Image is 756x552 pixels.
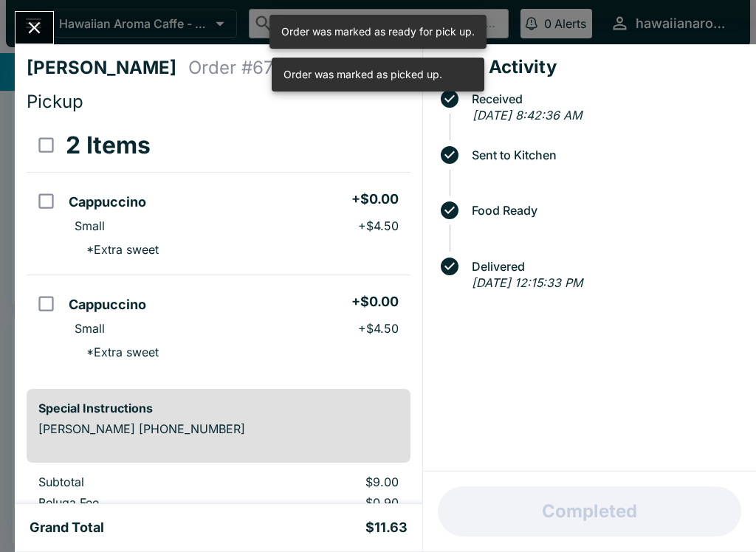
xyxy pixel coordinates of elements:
[435,56,744,78] h4: Order Activity
[472,108,582,123] em: [DATE] 8:42:36 AM
[75,242,159,257] p: * Extra sweet
[464,92,744,106] span: Received
[351,190,399,208] h5: + $0.00
[69,296,146,314] h5: Cappuccino
[75,218,105,233] p: Small
[69,193,146,211] h5: Cappuccino
[464,260,744,273] span: Delivered
[75,345,159,359] p: * Extra sweet
[472,275,583,290] em: [DATE] 12:15:33 PM
[38,401,399,415] h6: Special Instructions
[265,495,399,510] p: $0.90
[27,91,83,112] span: Pickup
[365,519,408,537] h5: $11.63
[30,519,104,537] h5: Grand Total
[66,131,151,160] h3: 2 Items
[351,293,399,311] h5: + $0.00
[464,148,744,162] span: Sent to Kitchen
[38,495,241,510] p: Beluga Fee
[283,62,442,87] div: Order was marked as picked up.
[75,321,105,336] p: Small
[16,12,53,44] button: Close
[27,119,410,377] table: orders table
[265,475,399,489] p: $9.00
[358,321,399,336] p: + $4.50
[188,57,317,79] h4: Order # 673566
[358,218,399,233] p: + $4.50
[27,57,188,79] h4: [PERSON_NAME]
[281,19,475,44] div: Order was marked as ready for pick up.
[38,475,241,489] p: Subtotal
[38,421,399,436] p: [PERSON_NAME] [PHONE_NUMBER]
[464,204,744,217] span: Food Ready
